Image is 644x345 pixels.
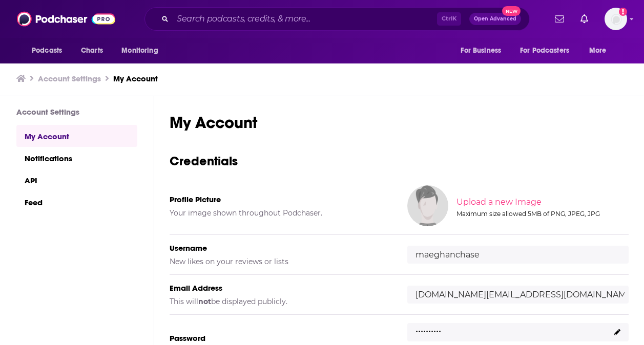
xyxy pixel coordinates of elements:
[456,210,627,218] div: Maximum size allowed 5MB of PNG, JPEG, JPG
[513,41,584,60] button: open menu
[16,191,137,213] a: Feed
[416,320,441,335] p: ..........
[198,297,211,306] b: not
[173,11,437,27] input: Search podcasts, credits, & more...
[437,12,461,26] span: Ctrl K
[407,246,629,264] input: username
[605,8,627,30] img: User Profile
[461,44,501,58] span: For Business
[113,74,158,83] a: My Account
[576,10,592,28] a: Show notifications dropdown
[170,283,391,293] h5: Email Address
[170,297,391,306] h5: This will be displayed publicly.
[170,208,391,218] h5: Your image shown throughout Podchaser.
[144,7,530,31] div: Search podcasts, credits, & more...
[589,44,607,58] span: More
[474,16,516,21] span: Open Advanced
[81,44,103,58] span: Charts
[32,44,62,58] span: Podcasts
[17,9,115,29] img: Podchaser - Follow, Share and Rate Podcasts
[170,333,391,343] h5: Password
[619,8,627,16] svg: Add a profile image
[16,169,137,191] a: API
[582,41,619,60] button: open menu
[502,6,521,16] span: New
[605,8,627,30] span: Logged in as maeghanchase
[170,243,391,253] h5: Username
[114,41,171,60] button: open menu
[170,257,391,266] h5: New likes on your reviews or lists
[25,41,75,60] button: open menu
[551,10,568,28] a: Show notifications dropdown
[469,13,521,25] button: Open AdvancedNew
[453,41,514,60] button: open menu
[121,44,158,58] span: Monitoring
[407,286,629,304] input: email
[170,195,391,204] h5: Profile Picture
[170,153,629,169] h3: Credentials
[16,147,137,169] a: Notifications
[170,113,629,133] h1: My Account
[605,8,627,30] button: Show profile menu
[16,107,137,117] h3: Account Settings
[38,74,101,83] a: Account Settings
[74,41,109,60] a: Charts
[16,125,137,147] a: My Account
[520,44,569,58] span: For Podcasters
[407,185,448,226] img: Your profile image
